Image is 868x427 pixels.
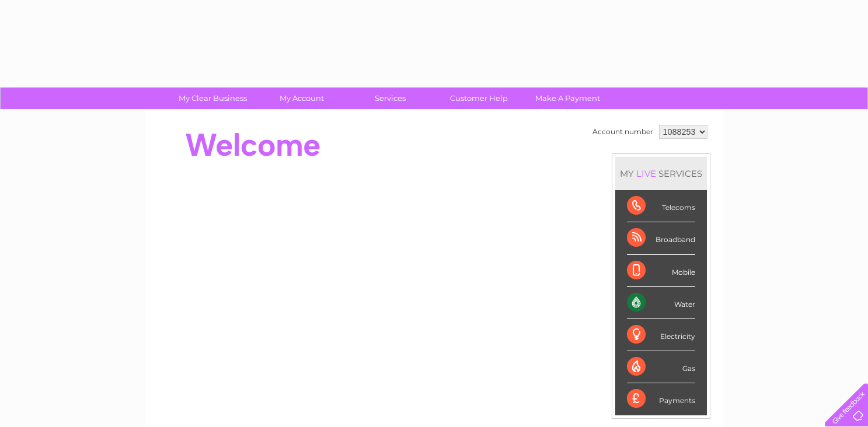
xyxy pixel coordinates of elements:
[627,222,695,254] div: Broadband
[627,383,695,415] div: Payments
[342,87,438,109] a: Services
[520,87,616,109] a: Make A Payment
[634,168,658,179] div: LIVE
[431,87,527,109] a: Customer Help
[590,122,656,142] td: Account number
[627,287,695,319] div: Water
[627,319,695,351] div: Electricity
[627,351,695,383] div: Gas
[615,157,707,190] div: MY SERVICES
[627,255,695,287] div: Mobile
[627,190,695,222] div: Telecoms
[253,87,350,109] a: My Account
[165,87,261,109] a: My Clear Business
